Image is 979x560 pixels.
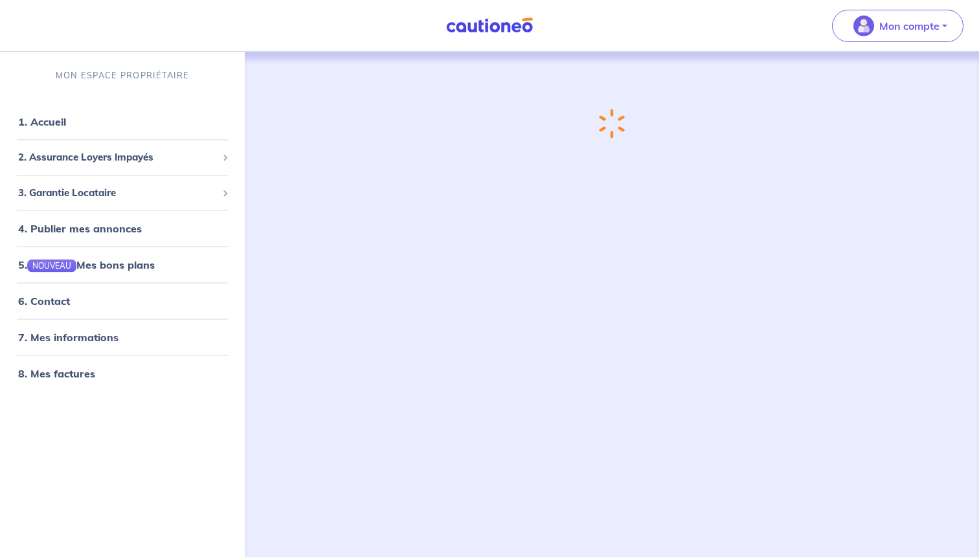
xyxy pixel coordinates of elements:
[18,367,95,380] a: 8. Mes factures
[595,106,629,142] img: loading-spinner
[5,288,240,314] div: 6. Contact
[853,16,874,36] img: illu_account_valid_menu.svg
[18,115,66,128] a: 1. Accueil
[441,17,538,34] img: Cautioneo
[832,10,963,42] button: illu_account_valid_menu.svgMon compte
[5,252,240,278] div: 5.NOUVEAUMes bons plans
[5,361,240,386] div: 8. Mes factures
[5,145,240,170] div: 2. Assurance Loyers Impayés
[18,150,217,165] span: 2. Assurance Loyers Impayés
[18,331,118,344] a: 7. Mes informations
[5,324,240,350] div: 7. Mes informations
[5,216,240,241] div: 4. Publier mes annonces
[879,18,940,34] p: Mon compte
[18,258,155,271] a: 5.NOUVEAUMes bons plans
[18,222,142,235] a: 4. Publier mes annonces
[56,69,189,82] p: MON ESPACE PROPRIÉTAIRE
[5,180,240,205] div: 3. Garantie Locataire
[18,185,217,200] span: 3. Garantie Locataire
[5,109,240,135] div: 1. Accueil
[18,295,70,308] a: 6. Contact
